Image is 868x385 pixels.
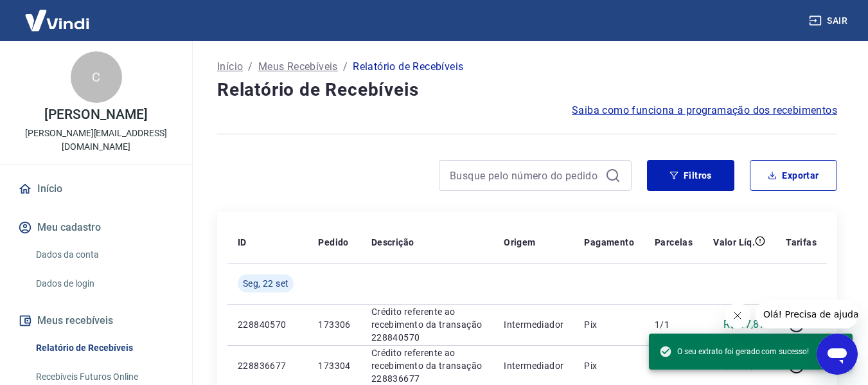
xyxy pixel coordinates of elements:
button: Sair [806,9,853,33]
span: O seu extrato foi gerado com sucesso! [659,345,809,358]
p: Descrição [371,236,414,249]
div: C [71,51,122,103]
button: Meu cadastro [15,213,177,242]
p: Valor Líq. [713,236,755,249]
img: Vindi [15,1,99,40]
p: 228840570 [238,318,297,331]
p: [PERSON_NAME][EMAIL_ADDRESS][DOMAIN_NAME] [10,127,182,154]
input: Busque pelo número do pedido [450,166,600,185]
span: Olá! Precisa de ajuda? [8,9,108,19]
a: Meus Recebíveis [258,59,338,75]
a: Dados da conta [31,242,177,268]
p: Intermediador [504,318,563,331]
p: Crédito referente ao recebimento da transação 228836677 [371,346,483,385]
iframe: Mensagem da empresa [756,300,858,328]
span: Seg, 22 set [243,277,288,290]
p: / [343,59,348,75]
p: Pix [584,318,634,331]
p: Relatório de Recebíveis [353,59,463,75]
button: Exportar [750,160,837,191]
p: / [248,59,252,75]
p: Intermediador [504,359,563,372]
p: Pagamento [584,236,634,249]
p: R$ 37,87 [723,317,765,332]
a: Saiba como funciona a programação dos recebimentos [572,103,837,118]
p: Parcelas [655,236,693,249]
p: Pix [584,359,634,372]
p: 173304 [318,359,350,372]
button: Filtros [647,160,734,191]
p: Pedido [318,236,348,249]
p: Crédito referente ao recebimento da transação 228840570 [371,305,483,344]
a: Relatório de Recebíveis [31,335,177,361]
p: ID [238,236,247,249]
p: Origem [504,236,535,249]
p: 228836677 [238,359,297,372]
iframe: Fechar mensagem [725,303,750,328]
p: Tarifas [786,236,817,249]
button: Meus recebíveis [15,307,177,335]
a: Dados de login [31,271,177,297]
a: Início [217,59,243,75]
iframe: Botão para abrir a janela de mensagens [817,334,858,375]
p: [PERSON_NAME] [44,108,147,121]
h4: Relatório de Recebíveis [217,77,837,103]
p: 173306 [318,318,350,331]
a: Início [15,175,177,203]
p: 1/1 [655,318,693,331]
